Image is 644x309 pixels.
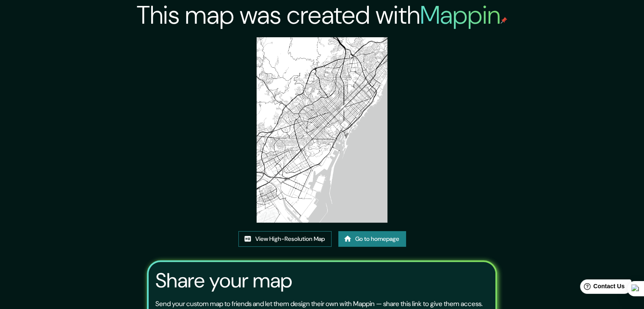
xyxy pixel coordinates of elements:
[238,231,332,247] a: View High-Resolution Map
[155,269,292,292] h3: Share your map
[500,17,507,24] img: mappin-pin
[569,276,635,300] iframe: Help widget launcher
[338,231,406,247] a: Go to homepage
[257,37,388,223] img: created-map
[155,299,483,309] p: Send your custom map to friends and let them design their own with Mappin — share this link to gi...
